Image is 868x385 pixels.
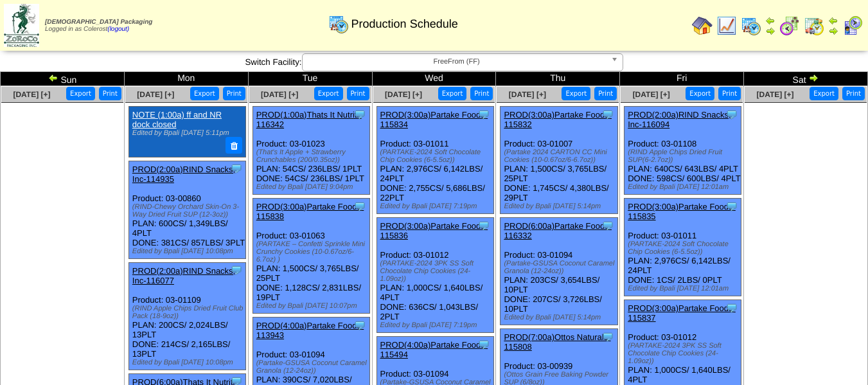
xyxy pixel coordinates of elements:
[725,301,738,314] img: Tooltip
[504,202,617,210] div: Edited by Bpali [DATE] 5:14pm
[13,90,50,99] a: [DATE] [+]
[744,72,868,86] td: Sat
[132,266,235,285] a: PROD(2:00a)RIND Snacks, Inc-116077
[256,302,369,310] div: Edited by Bpali [DATE] 10:07pm
[504,332,610,352] a: PROD(7:00a)Ottos Naturals-115808
[380,110,488,129] a: PROD(3:00a)Partake Foods-115834
[380,148,493,164] div: (PARTAKE-2024 Soft Chocolate Chip Cookies (6-5.5oz))
[353,319,366,332] img: Tooltip
[756,90,793,99] a: [DATE] [+]
[45,19,152,26] span: [DEMOGRAPHIC_DATA] Packaging
[128,161,245,258] div: Product: 03-00860 PLAN: 600CS / 1,349LBS / 4PLT DONE: 381CS / 857LBS / 3PLT
[594,87,617,100] button: Print
[308,54,606,69] span: FreeFrom (FF)
[509,90,546,99] a: [DATE] [+]
[504,260,617,275] div: (Partake-GSUSA Coconut Caramel Granola (12-24oz))
[601,108,614,121] img: Tooltip
[128,262,245,370] div: Product: 03-01109 PLAN: 200CS / 2,024LBS / 13PLT DONE: 214CS / 2,165LBS / 13PLT
[500,218,617,325] div: Product: 03-01094 PLAN: 203CS / 3,654LBS / 10PLT DONE: 207CS / 3,726LBS / 10PLT
[779,15,800,36] img: calendarblend.gif
[353,108,366,121] img: Tooltip
[230,264,243,276] img: Tooltip
[504,221,612,240] a: PROD(6:00a)Partake Foods-116332
[828,15,838,26] img: arrowleft.gif
[601,330,614,343] img: Tooltip
[765,15,775,26] img: arrowleft.gif
[137,90,174,99] a: [DATE] [+]
[347,87,369,100] button: Print
[261,90,298,99] a: [DATE] [+]
[628,148,741,164] div: (RIND Apple Chips Dried Fruit SUP(6-2.7oz))
[716,15,737,36] img: line_graph.gif
[385,90,422,99] a: [DATE] [+]
[718,87,741,100] button: Print
[252,199,369,314] div: Product: 03-01063 PLAN: 1,500CS / 3,765LBS / 25PLT DONE: 1,128CS / 2,831LBS / 19PLT
[628,110,731,129] a: PROD(2:00a)RIND Snacks, Inc-116094
[620,72,744,86] td: Fri
[628,303,736,323] a: PROD(3:00a)Partake Foods-115837
[686,87,714,100] button: Export
[256,110,362,129] a: PROD(1:00a)Thats It Nutriti-116342
[842,15,863,36] img: calendarcustomer.gif
[477,219,490,232] img: Tooltip
[48,73,58,83] img: arrowleft.gif
[4,4,39,47] img: zoroco-logo-small.webp
[624,199,741,296] div: Product: 03-01011 PLAN: 2,976CS / 6,142LBS / 24PLT DONE: 1CS / 2LBS / 0PLT
[376,107,493,214] div: Product: 03-01011 PLAN: 2,976CS / 6,142LBS / 24PLT DONE: 2,755CS / 5,686LBS / 22PLT
[380,321,493,329] div: Edited by Bpali [DATE] 7:19pm
[380,260,493,283] div: (PARTAKE-2024 3PK SS Soft Chocolate Chip Cookies (24-1.09oz))
[477,108,490,121] img: Tooltip
[353,200,366,213] img: Tooltip
[132,165,235,184] a: PROD(2:00a)RIND Snacks, Inc-114935
[628,240,741,256] div: (PARTAKE-2024 Soft Chocolate Chip Cookies (6-5.5oz))
[504,110,612,129] a: PROD(3:00a)Partake Foods-115832
[1,72,125,86] td: Sun
[252,107,369,195] div: Product: 03-01023 PLAN: 54CS / 236LBS / 1PLT DONE: 54CS / 236LBS / 1PLT
[376,218,493,333] div: Product: 03-01012 PLAN: 1,000CS / 1,640LBS / 4PLT DONE: 636CS / 1,043LBS / 2PLT
[226,137,242,154] button: Delete Note
[372,72,496,86] td: Wed
[132,247,245,255] div: Edited by Bpali [DATE] 10:08pm
[725,108,738,121] img: Tooltip
[132,203,245,219] div: (RIND-Chewy Orchard Skin-On 3-Way Dried Fruit SUP (12-3oz))
[804,15,824,36] img: calendarinout.gif
[314,87,343,100] button: Export
[256,148,369,164] div: (That's It Apple + Strawberry Crunchables (200/0.35oz))
[500,107,617,214] div: Product: 03-01007 PLAN: 1,500CS / 3,765LBS / 25PLT DONE: 1,745CS / 4,380LBS / 29PLT
[741,15,761,36] img: calendarprod.gif
[765,26,775,36] img: arrowright.gif
[601,219,614,232] img: Tooltip
[628,202,736,221] a: PROD(3:00a)Partake Foods-115835
[256,240,369,264] div: (PARTAKE – Confetti Sprinkle Mini Crunchy Cookies (10-0.67oz/6-6.7oz) )
[107,26,129,33] a: (logout)
[808,73,819,83] img: arrowright.gif
[256,321,364,340] a: PROD(4:00a)Partake Foods-113943
[628,285,741,292] div: Edited by Bpali [DATE] 12:01am
[477,338,490,351] img: Tooltip
[132,110,222,129] a: NOTE (1:00a) ff and NR dock closed
[692,15,713,36] img: home.gif
[628,342,741,365] div: (PARTAKE-2024 3PK SS Soft Chocolate Chip Cookies (24-1.09oz))
[230,162,243,175] img: Tooltip
[504,314,617,321] div: Edited by Bpali [DATE] 5:14pm
[66,87,95,100] button: Export
[132,359,245,366] div: Edited by Bpali [DATE] 10:08pm
[438,87,467,100] button: Export
[624,107,741,195] div: Product: 03-01108 PLAN: 640CS / 643LBS / 4PLT DONE: 598CS / 600LBS / 4PLT
[810,87,838,100] button: Export
[633,90,670,99] a: [DATE] [+]
[380,221,488,240] a: PROD(3:00a)Partake Foods-115836
[725,200,738,213] img: Tooltip
[628,183,741,191] div: Edited by Bpali [DATE] 12:01am
[496,72,620,86] td: Thu
[351,17,458,31] span: Production Schedule
[99,87,121,100] button: Print
[380,340,488,359] a: PROD(4:00a)Partake Foods-115494
[132,129,241,137] div: Edited by Bpali [DATE] 5:11pm
[190,87,219,100] button: Export
[842,87,865,100] button: Print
